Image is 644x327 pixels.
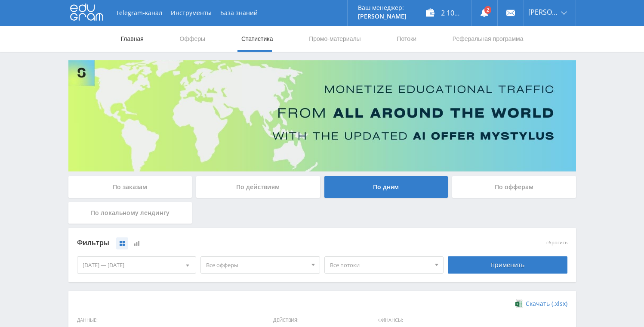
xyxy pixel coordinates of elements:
div: По заказам [68,176,192,198]
div: Фильтры [77,237,444,249]
div: По локальному лендингу [68,202,192,224]
div: По дням [324,176,448,198]
img: Banner [68,60,576,171]
span: Скачать (.xlsx) [526,300,567,307]
div: По действиям [196,176,320,198]
button: сбросить [546,240,567,246]
a: Офферы [179,26,206,52]
a: Реферальная программа [452,26,524,52]
img: xlsx [515,299,523,308]
a: Статистика [240,26,274,52]
span: Все офферы [206,257,307,273]
div: [DATE] — [DATE] [77,257,196,273]
p: Ваш менеджер: [358,4,407,11]
span: [PERSON_NAME] [528,9,558,16]
div: По офферам [452,176,576,198]
a: Потоки [396,26,417,52]
a: Скачать (.xlsx) [515,299,567,308]
div: Применить [448,256,567,274]
p: [PERSON_NAME] [358,13,407,20]
a: Главная [120,26,145,52]
span: Все потоки [330,257,431,273]
a: Промо-материалы [308,26,361,52]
